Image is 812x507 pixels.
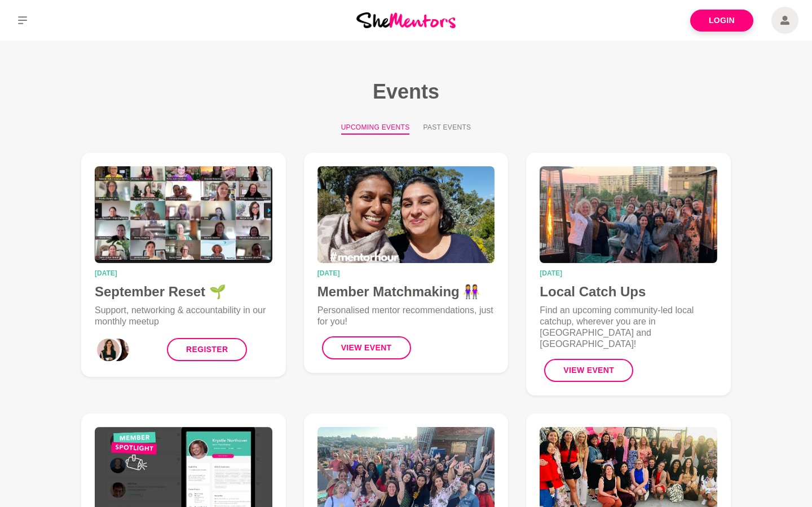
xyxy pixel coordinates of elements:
time: [DATE] [317,270,495,277]
a: Register [167,338,247,361]
button: View Event [544,359,633,382]
time: [DATE] [540,270,717,277]
p: Find an upcoming community-led local catchup, wherever you are in [GEOGRAPHIC_DATA] and [GEOGRAPH... [540,305,717,350]
h1: Events [63,79,749,104]
p: Support, networking & accountability in our monthly meetup [95,305,272,327]
div: 0_Mariana Queiroz [95,336,122,363]
div: 1_Ali Adey [104,336,131,363]
a: September Reset 🌱[DATE]September Reset 🌱Support, networking & accountability in our monthly meetu... [81,153,286,377]
img: She Mentors Logo [356,12,456,28]
a: Login [690,10,753,32]
h4: September Reset 🌱 [95,283,272,300]
a: Member Matchmaking 👭[DATE]Member Matchmaking 👭Personalised mentor recommendations, just for you!V... [304,153,509,373]
button: Upcoming Events [341,122,410,135]
button: Past Events [423,122,471,135]
h4: Member Matchmaking 👭 [317,283,495,300]
button: View Event [322,336,411,359]
a: Local Catch Ups[DATE]Local Catch UpsFind an upcoming community-led local catchup, wherever you ar... [526,153,731,395]
img: Member Matchmaking 👭 [317,166,495,263]
img: Local Catch Ups [540,166,717,263]
img: September Reset 🌱 [95,166,272,263]
p: Personalised mentor recommendations, just for you! [317,305,495,327]
h4: Local Catch Ups [540,283,717,300]
time: [DATE] [95,270,272,277]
